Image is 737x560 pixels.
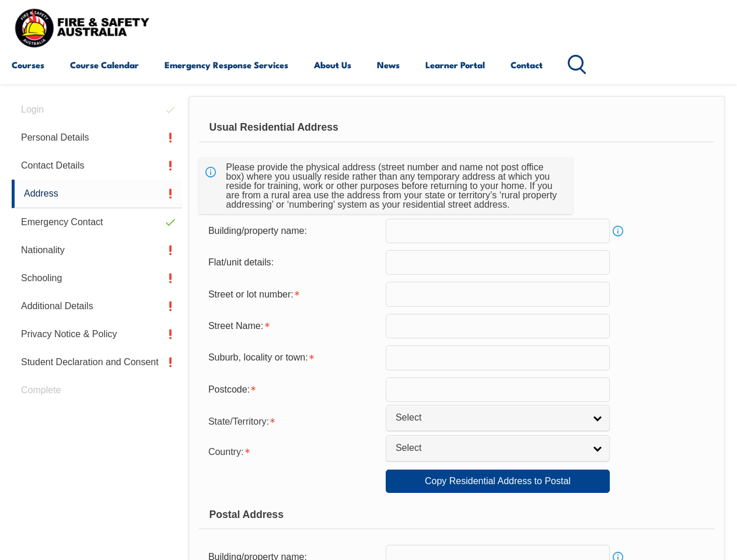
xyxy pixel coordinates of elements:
[386,470,610,493] a: Copy Residential Address to Postal
[377,51,400,79] a: News
[199,113,715,142] div: Usual Residential Address
[12,180,182,208] a: Address
[12,320,182,348] a: Privacy Notice & Policy
[208,447,243,457] span: Country:
[199,379,386,401] div: Postcode is required.
[12,51,44,79] a: Courses
[12,348,182,376] a: Student Declaration and Consent
[12,292,182,320] a: Additional Details
[199,409,386,432] div: State/Territory is required.
[425,51,485,79] a: Learner Portal
[12,124,182,152] a: Personal Details
[199,283,386,305] div: Street or lot number is required.
[12,152,182,180] a: Contact Details
[199,220,386,242] div: Building/property name:
[70,51,139,79] a: Course Calendar
[396,412,585,424] span: Select
[221,158,563,214] div: Please provide the physical address (street number and name not post office box) where you usuall...
[199,439,386,463] div: Country is required.
[396,442,585,454] span: Select
[511,51,543,79] a: Contact
[12,264,182,292] a: Schooling
[199,315,386,337] div: Street Name is required.
[12,236,182,264] a: Nationality
[12,208,182,236] a: Emergency Contact
[208,416,269,426] span: State/Territory:
[165,51,288,79] a: Emergency Response Services
[314,51,351,79] a: About Us
[610,223,626,239] a: Info
[199,346,386,369] div: Suburb, locality or town is required.
[199,251,386,274] div: Flat/unit details:
[199,500,715,529] div: Postal Address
